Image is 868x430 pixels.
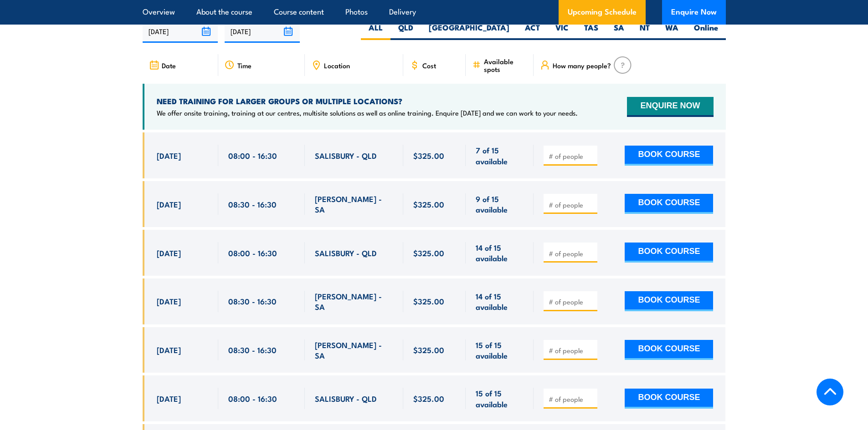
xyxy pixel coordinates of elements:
[324,61,350,69] span: Location
[476,145,524,166] span: 7 of 15 available
[315,339,393,361] span: [PERSON_NAME] - SA
[549,152,594,161] input: # of people
[686,22,726,40] label: Online
[549,297,594,306] input: # of people
[476,388,524,409] span: 15 of 15 available
[237,61,252,69] span: Time
[157,108,578,117] p: We offer onsite training, training at our centres, multisite solutions as well as online training...
[517,22,548,40] label: ACT
[413,150,444,161] span: $325.00
[228,150,277,161] span: 08:00 - 16:30
[476,291,524,312] span: 14 of 15 available
[422,61,436,69] span: Cost
[553,61,611,69] span: How many people?
[625,340,713,360] button: BOOK COURSE
[225,20,300,43] input: To date
[625,194,713,214] button: BOOK COURSE
[421,22,517,40] label: [GEOGRAPHIC_DATA]
[606,22,632,40] label: SA
[625,146,713,166] button: BOOK COURSE
[484,57,527,73] span: Available spots
[315,193,393,215] span: [PERSON_NAME] - SA
[157,150,181,161] span: [DATE]
[549,346,594,355] input: # of people
[228,393,277,404] span: 08:00 - 16:30
[413,199,444,209] span: $325.00
[549,395,594,404] input: # of people
[625,291,713,311] button: BOOK COURSE
[390,22,421,40] label: QLD
[476,339,524,361] span: 15 of 15 available
[413,393,444,404] span: $325.00
[315,150,377,161] span: SALISBURY - QLD
[228,199,277,209] span: 08:30 - 16:30
[157,296,181,306] span: [DATE]
[413,248,444,258] span: $325.00
[361,22,390,40] label: ALL
[162,61,176,69] span: Date
[413,344,444,355] span: $325.00
[228,344,277,355] span: 08:30 - 16:30
[632,22,657,40] label: NT
[625,389,713,409] button: BOOK COURSE
[143,20,218,43] input: From date
[157,248,181,258] span: [DATE]
[228,248,277,258] span: 08:00 - 16:30
[315,393,377,404] span: SALISBURY - QLD
[228,296,277,306] span: 08:30 - 16:30
[549,249,594,258] input: # of people
[627,97,713,117] button: ENQUIRE NOW
[625,243,713,263] button: BOOK COURSE
[576,22,606,40] label: TAS
[157,199,181,209] span: [DATE]
[476,242,524,263] span: 14 of 15 available
[549,200,594,209] input: # of people
[657,22,686,40] label: WA
[315,248,377,258] span: SALISBURY - QLD
[315,291,393,312] span: [PERSON_NAME] - SA
[548,22,576,40] label: VIC
[157,96,578,106] h4: NEED TRAINING FOR LARGER GROUPS OR MULTIPLE LOCATIONS?
[157,393,181,404] span: [DATE]
[476,193,524,215] span: 9 of 15 available
[413,296,444,306] span: $325.00
[157,344,181,355] span: [DATE]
